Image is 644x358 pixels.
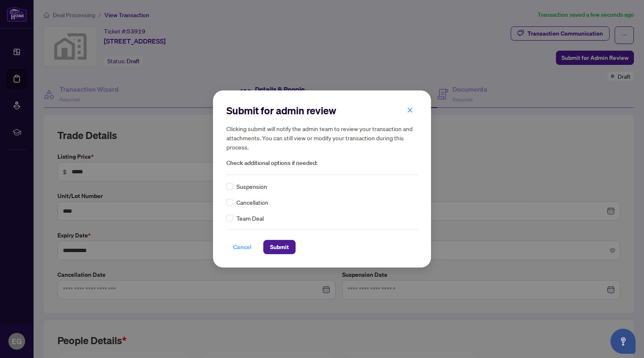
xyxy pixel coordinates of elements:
span: Team Deal [236,214,264,223]
span: Suspension [236,182,267,191]
span: Check additional options if needed: [226,158,418,168]
span: Cancellation [236,198,268,207]
h5: Clicking submit will notify the admin team to review your transaction and attachments. You can st... [226,124,418,152]
span: close [407,107,413,113]
button: Submit [263,240,296,254]
span: Cancel [233,240,252,254]
button: Open asap [610,329,636,354]
span: Submit [270,240,289,254]
button: Cancel [226,240,258,254]
h2: Submit for admin review [226,104,418,117]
